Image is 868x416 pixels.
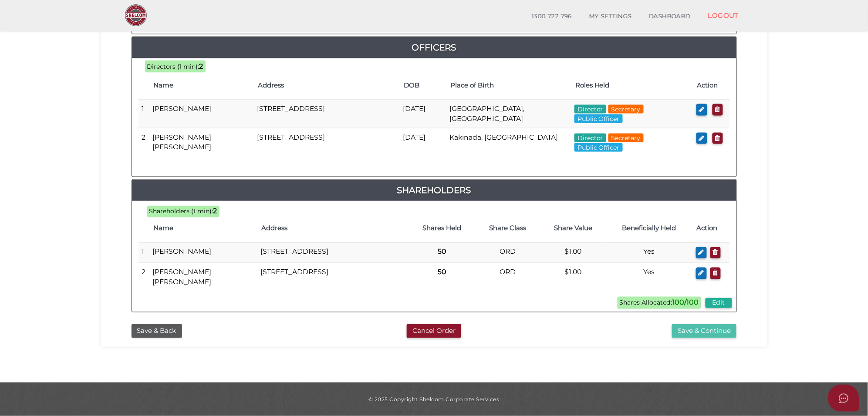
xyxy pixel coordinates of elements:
span: Secretary [608,134,644,142]
td: Yes [606,242,692,263]
h4: Address [261,225,405,232]
td: [PERSON_NAME] [PERSON_NAME] [149,263,257,292]
h4: Address [258,82,395,89]
td: ORD [475,242,540,263]
td: [STREET_ADDRESS] [257,242,409,263]
td: ORD [475,263,540,292]
h4: Beneficially Held [610,225,688,232]
b: 2 [213,207,217,215]
h4: Action [697,82,725,89]
td: 1 [138,100,149,128]
h4: DOB [404,82,442,89]
span: Secretary [608,105,644,114]
div: © 2025 Copyright Shelcom Corporate Services [108,396,761,403]
td: [DATE] [399,128,446,156]
span: Director [574,105,606,114]
button: Edit [706,298,732,308]
td: 2 [138,263,149,292]
a: Shareholders [132,184,736,198]
h4: Action [697,225,726,232]
b: 100/100 [672,299,699,307]
span: Public Officer [574,114,623,123]
b: 50 [438,268,446,276]
button: Save & Back [132,324,182,339]
button: Save & Continue [672,324,736,339]
a: 1300 722 796 [523,8,581,25]
span: Director [574,134,606,142]
b: 2 [199,62,203,70]
td: Yes [606,263,692,292]
td: [STREET_ADDRESS] [257,263,409,292]
td: [STREET_ADDRESS] [253,100,399,128]
a: Officers [132,40,736,54]
b: 50 [438,248,446,256]
span: Public Officer [574,143,623,152]
h4: Share Value [545,225,601,232]
a: DASHBOARD [640,8,699,25]
td: [STREET_ADDRESS] [253,128,399,156]
button: Cancel Order [407,324,461,339]
h4: Shares Held [414,225,471,232]
td: 2 [138,128,149,156]
td: [PERSON_NAME] [149,100,254,128]
h4: Name [154,225,253,232]
td: Kakinada, [GEOGRAPHIC_DATA] [446,128,571,156]
h4: Share Class [480,225,536,232]
td: [DATE] [399,100,446,128]
a: LOGOUT [699,7,748,24]
h4: Roles Held [575,82,689,89]
td: [PERSON_NAME] [149,242,257,263]
td: [PERSON_NAME] [PERSON_NAME] [149,128,254,156]
h4: Name [154,82,250,89]
span: Shareholders (1 min): [149,208,213,215]
a: MY SETTINGS [581,8,641,25]
span: Directors (1 min): [147,63,199,70]
td: $1.00 [540,263,606,292]
td: 1 [138,242,149,263]
h4: Place of Birth [450,82,567,89]
button: Open asap [828,385,859,412]
td: [GEOGRAPHIC_DATA], [GEOGRAPHIC_DATA] [446,100,571,128]
span: Shares Allocated: [618,297,701,309]
td: $1.00 [540,242,606,263]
